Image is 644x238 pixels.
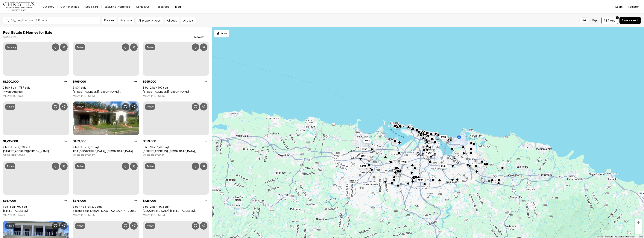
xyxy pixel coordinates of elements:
button: Save Property: Sabana Seca SABANA SECA [122,163,129,170]
button: 795K [425,151,433,156]
button: Share Property [130,163,138,170]
label: Map [589,17,600,24]
button: 875K [361,147,369,151]
button: Share Property [60,103,68,110]
button: Share Property [130,103,138,110]
button: All beds [165,17,179,24]
button: Save Property: Plaza Athenee 101 ORTEGON AVENUE #402 [192,163,199,170]
button: 499K [417,178,425,182]
a: Specialists [82,4,101,9]
button: Save Property: [52,43,59,51]
p: 678 results [3,36,16,39]
span: 499K [418,178,423,181]
button: Property options [201,78,209,85]
button: Property options [62,78,69,85]
p: Active [147,224,154,227]
button: Save Property: 472 CALLE DE DIEGO #602 B [192,43,199,51]
a: Plaza Athenee 101 ORTEGON AVENUE #402, GUAYNABO PR, 00966 [143,209,209,213]
button: Save Property: 4123 ISLA VERDE AVE #201 [52,163,59,170]
button: Save Property: 1754 MCCLEARY AVE #602 [52,103,59,110]
button: Share Property [200,163,207,170]
span: 875K [362,148,367,151]
p: Active [147,105,154,108]
span: Register [628,5,639,8]
a: 3103 AVE. ISLA VERDE, CONDESA DEL MAR #1402, CAROLINA PR, 00979 [143,150,209,153]
button: Share Property [60,43,68,51]
button: Share Property [200,222,207,230]
a: 1754 MCCLEARY AVE #602, SAN JUAN PR, 00911 [3,150,69,153]
button: Newest [192,33,211,41]
button: Property options [62,137,69,145]
p: Active [77,105,84,108]
button: Share Property [200,103,207,110]
a: 1814 SAN DIEGO, SAN IGNACIO DEV., SAN JUAN PR, 00927 [73,150,139,153]
span: Real Estate & Homes for Sale [3,31,52,34]
button: 653K [439,135,448,140]
button: For sale [102,17,116,24]
span: 1.45M [360,165,366,168]
img: logo [3,2,35,11]
span: Save search [622,19,639,22]
button: Share Property [130,222,138,230]
a: 241 ELEANOR ROOSEVELT AVE, SAN JUAN PR, 00919 [73,90,139,93]
p: Active [147,165,154,168]
button: 1.45M [358,164,367,169]
button: Contact Us [133,4,153,9]
button: Property options [62,197,69,204]
a: Our Advantage [57,4,82,9]
button: Register [626,3,641,10]
a: Resources [153,4,172,9]
button: Save Property: AR-10 CALLE 37 REPARTO TERESITA [52,222,59,230]
button: Save Property: 241 ELEANOR ROOSEVELT AVE [122,43,129,51]
button: Save Property: 1814 SAN DIEGO, SAN IGNACIO DEV. [122,103,129,110]
button: All property types [136,17,163,24]
button: Any price [118,17,135,24]
button: 725K [400,160,408,164]
button: Zoom out [635,226,642,234]
button: Property options [132,197,139,204]
button: 365K [363,138,372,143]
span: 365K [365,139,370,142]
a: 472 CALLE DE DIEGO #602 B, SAN JUAN PR, 00923 [143,90,189,93]
span: 795K [426,152,432,155]
span: For sale [104,19,114,22]
button: Save Property: 6165 AVENIDA ISLA VERDE [122,222,129,230]
button: Save Property: 9VRC+GP RIVIERA [192,222,199,230]
button: Save search [619,17,641,24]
p: Active [7,165,14,168]
button: Login [613,3,625,10]
a: Sabana Seca SABANA SECA, TOA BAJA PR, 00949 [73,209,136,213]
span: Newest [194,36,204,39]
button: 295K [440,164,448,169]
p: Active [77,165,84,168]
label: List [579,17,589,24]
a: Our Story [40,4,57,9]
button: Property options [201,137,209,145]
p: Active [7,105,14,108]
span: All [604,19,607,22]
button: Save Property: 3103 AVE. ISLA VERDE, CONDESA DEL MAR #1402 [192,103,199,110]
button: Allfilters1 [601,17,618,24]
p: Active [7,224,14,227]
button: Share Property [200,43,207,51]
button: Share Property [60,163,68,170]
a: Blog [172,4,184,9]
span: Login [615,5,623,8]
span: 1 [617,16,618,19]
p: Active [77,224,84,227]
span: filters [608,19,615,22]
span: 725K [401,161,407,164]
button: Start drawing [214,30,229,37]
button: Property options [132,78,139,85]
button: Property options [132,137,139,145]
button: 250K [359,154,368,158]
span: 295K [441,165,446,168]
span: Any price [120,19,132,22]
p: Active [77,46,84,49]
button: Share Property [130,43,138,51]
p: Pending [7,46,16,49]
a: Private Address [3,90,23,93]
button: Property options [201,197,209,204]
button: Share Property [60,222,68,230]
